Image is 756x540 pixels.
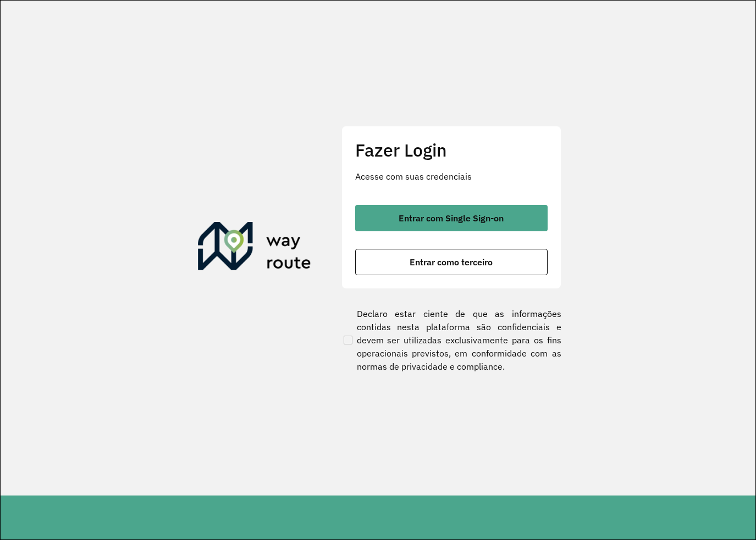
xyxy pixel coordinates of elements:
[410,258,493,266] span: Entrar como terceiro
[198,222,311,275] img: Roteirizador AmbevTech
[355,170,548,183] p: Acesse com suas credenciais
[355,205,548,231] button: button
[355,140,548,160] h2: Fazer Login
[399,214,504,222] span: Entrar com Single Sign-on
[341,307,561,373] label: Declaro estar ciente de que as informações contidas nesta plataforma são confidenciais e devem se...
[355,249,548,275] button: button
